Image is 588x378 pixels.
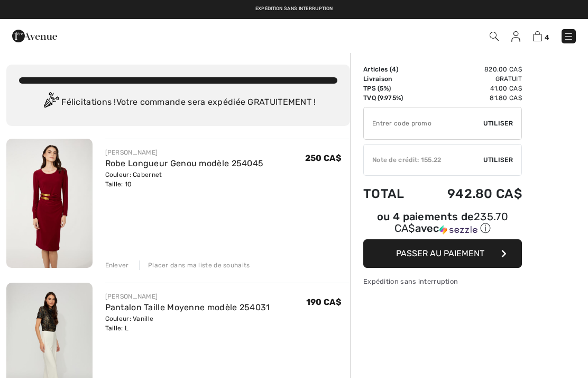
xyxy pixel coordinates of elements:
[363,239,522,268] button: Passer au paiement
[105,302,270,312] a: Pantalon Taille Moyenne modèle 254031
[105,292,270,301] div: [PERSON_NAME]
[364,107,483,139] input: Code promo
[12,30,57,40] a: 1ère Avenue
[483,155,513,165] span: Utiliser
[363,276,522,286] div: Expédition sans interruption
[105,170,264,189] div: Couleur: Cabernet Taille: 10
[6,139,93,268] img: Robe Longueur Genou modèle 254045
[419,74,522,84] td: Gratuit
[490,32,499,41] img: Recherche
[563,31,574,42] img: Menu
[363,84,419,93] td: TPS (5%)
[19,92,337,113] div: Félicitations ! Votre commande sera expédiée GRATUITEMENT !
[545,33,549,41] span: 4
[363,65,419,74] td: Articles ( )
[105,158,264,168] a: Robe Longueur Genou modèle 254045
[533,31,542,41] img: Panier d'achat
[394,210,508,235] span: 235.70 CA$
[419,65,522,74] td: 820.00 CA$
[139,260,250,270] div: Placer dans ma liste de souhaits
[419,84,522,93] td: 41.00 CA$
[12,25,57,47] img: 1ère Avenue
[533,30,549,42] a: 4
[306,297,342,307] span: 190 CA$
[363,212,522,239] div: ou 4 paiements de235.70 CA$avecSezzle Cliquez pour en savoir plus sur Sezzle
[363,176,419,212] td: Total
[105,260,129,270] div: Enlever
[363,74,419,84] td: Livraison
[511,31,520,42] img: Mes infos
[305,153,342,163] span: 250 CA$
[105,148,264,157] div: [PERSON_NAME]
[105,314,270,333] div: Couleur: Vanille Taille: L
[363,93,419,103] td: TVQ (9.975%)
[40,92,61,113] img: Congratulation2.svg
[396,248,484,258] span: Passer au paiement
[363,212,522,236] div: ou 4 paiements de avec
[419,93,522,103] td: 81.80 CA$
[392,66,396,73] span: 4
[439,225,477,235] img: Sezzle
[419,176,522,212] td: 942.80 CA$
[483,119,513,128] span: Utiliser
[364,155,483,165] div: Note de crédit: 155.22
